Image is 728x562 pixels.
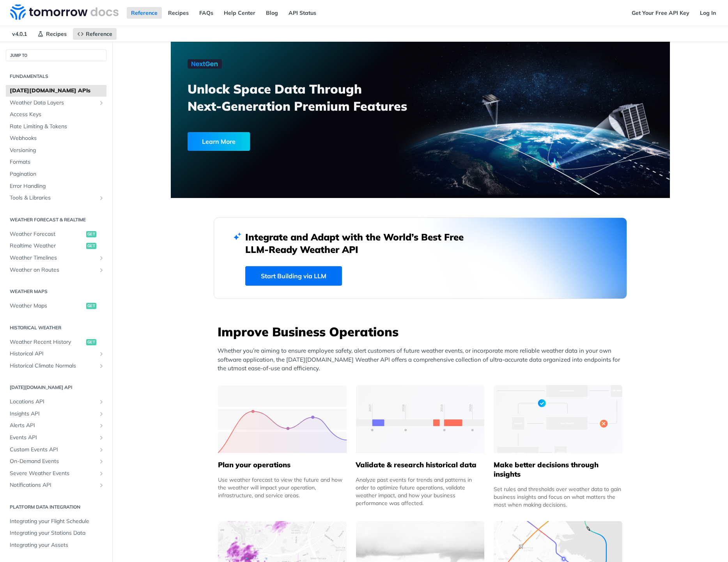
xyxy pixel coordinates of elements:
[98,482,105,488] button: Show subpages for Notifications API
[6,73,106,80] h2: Fundamentals
[188,132,250,151] div: Learn More
[218,460,347,470] h5: Plan your operations
[98,422,105,429] button: Show subpages for Alerts API
[6,479,106,491] a: Notifications APIShow subpages for Notifications API
[10,446,96,454] span: Custom Events API
[6,192,106,204] a: Tools & LibrariesShow subpages for Tools & Libraries
[6,252,106,264] a: Weather TimelinesShow subpages for Weather Timelines
[6,216,106,223] h2: Weather Forecast & realtime
[6,432,106,444] a: Events APIShow subpages for Events API
[6,360,106,372] a: Historical Climate NormalsShow subpages for Historical Climate Normals
[6,468,106,479] a: Severe Weather EventsShow subpages for Severe Weather Events
[356,385,485,453] img: 13d7ca0-group-496-2.svg
[10,158,105,166] span: Formats
[6,384,106,391] h2: [DATE][DOMAIN_NAME] API
[10,410,96,418] span: Insights API
[10,518,105,525] span: Integrating your Flight Schedule
[6,156,106,168] a: Formats
[6,133,106,144] a: Webhooks
[46,30,67,37] span: Recipes
[6,240,106,252] a: Realtime Weatherget
[356,476,484,507] div: Analyze past events for trends and patterns in order to optimize future operations, validate weat...
[627,7,694,19] a: Get Your Free API Key
[98,399,105,405] button: Show subpages for Locations API
[195,7,218,19] a: FAQs
[6,85,106,97] a: [DATE][DOMAIN_NAME] APIs
[188,132,381,151] a: Learn More
[6,539,106,551] a: Integrating your Assets
[245,266,342,286] a: Start Building via LLM
[98,447,105,453] button: Show subpages for Custom Events API
[218,346,627,373] p: Whether you’re aiming to ensure employee safety, alert customers of future weather events, or inc...
[6,348,106,360] a: Historical APIShow subpages for Historical API
[73,28,117,40] a: Reference
[494,460,622,479] h5: Make better decisions through insights
[494,485,622,509] div: Set rules and thresholds over weather data to gain business insights and focus on what matters th...
[127,7,162,19] a: Reference
[8,28,31,40] span: v4.0.1
[10,182,105,190] span: Error Handling
[6,168,106,180] a: Pagination
[6,408,106,420] a: Insights APIShow subpages for Insights API
[6,288,106,295] h2: Weather Maps
[10,230,84,238] span: Weather Forecast
[262,7,282,19] a: Blog
[6,396,106,408] a: Locations APIShow subpages for Locations API
[10,134,105,142] span: Webhooks
[10,4,119,20] img: Tomorrow.io Weather API Docs
[10,541,105,549] span: Integrating your Assets
[10,338,84,346] span: Weather Recent History
[6,264,106,276] a: Weather on RoutesShow subpages for Weather on Routes
[284,7,321,19] a: API Status
[86,243,96,249] span: get
[10,481,96,489] span: Notifications API
[10,434,96,442] span: Events API
[10,350,96,358] span: Historical API
[10,302,84,310] span: Weather Maps
[98,100,105,106] button: Show subpages for Weather Data Layers
[6,420,106,431] a: Alerts APIShow subpages for Alerts API
[10,254,96,262] span: Weather Timelines
[6,527,106,539] a: Integrating your Stations Data
[6,49,106,61] button: JUMP TO
[10,87,105,95] span: [DATE][DOMAIN_NAME] APIs
[98,267,105,273] button: Show subpages for Weather on Routes
[188,59,222,69] img: NextGen
[33,28,71,40] a: Recipes
[356,460,484,470] h5: Validate & research historical data
[6,456,106,467] a: On-Demand EventsShow subpages for On-Demand Events
[6,324,106,331] h2: Historical Weather
[98,435,105,441] button: Show subpages for Events API
[696,7,720,19] a: Log In
[6,145,106,156] a: Versioning
[98,195,105,201] button: Show subpages for Tools & Libraries
[98,255,105,261] button: Show subpages for Weather Timelines
[245,231,475,256] h2: Integrate and Adapt with the World’s Best Free LLM-Ready Weather API
[10,170,105,178] span: Pagination
[10,242,84,250] span: Realtime Weather
[10,194,96,202] span: Tools & Libraries
[86,303,96,309] span: get
[86,339,96,345] span: get
[6,444,106,456] a: Custom Events APIShow subpages for Custom Events API
[10,147,105,154] span: Versioning
[220,7,260,19] a: Help Center
[98,458,105,465] button: Show subpages for On-Demand Events
[494,385,622,453] img: a22d113-group-496-32x.svg
[98,363,105,369] button: Show subpages for Historical Climate Normals
[10,111,105,118] span: Access Keys
[6,516,106,527] a: Integrating your Flight Schedule
[6,121,106,133] a: Rate Limiting & Tokens
[6,504,106,511] h2: Platform DATA integration
[6,109,106,120] a: Access Keys
[86,231,96,237] span: get
[98,411,105,417] button: Show subpages for Insights API
[10,422,96,429] span: Alerts API
[10,529,105,537] span: Integrating your Stations Data
[6,336,106,348] a: Weather Recent Historyget
[6,228,106,240] a: Weather Forecastget
[188,80,429,115] h3: Unlock Space Data Through Next-Generation Premium Features
[10,266,96,274] span: Weather on Routes
[10,398,96,406] span: Locations API
[218,476,347,499] div: Use weather forecast to view the future and how the weather will impact your operation, infrastru...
